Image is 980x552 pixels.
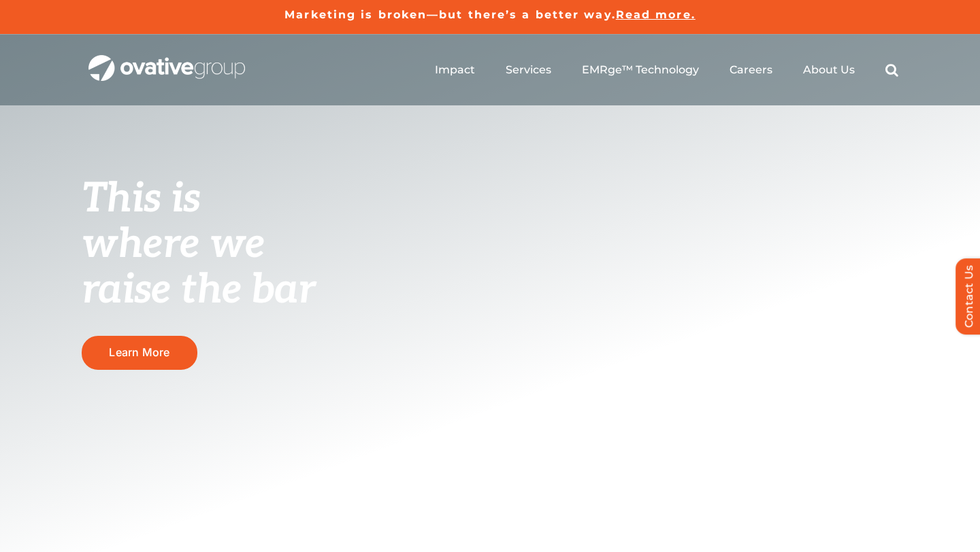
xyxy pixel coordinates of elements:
[82,220,315,315] span: where we raise the bar
[88,54,245,67] a: OG_Full_horizontal_WHT
[730,63,772,77] a: Careers
[506,63,551,77] a: Services
[82,175,200,224] span: This is
[109,346,169,359] span: Learn More
[885,63,898,77] a: Search
[435,48,898,92] nav: Menu
[803,63,855,77] a: About Us
[82,336,197,369] a: Learn More
[435,63,475,77] a: Impact
[582,63,699,77] a: EMRge™ Technology
[284,8,616,21] a: Marketing is broken—but there’s a better way.
[616,8,696,21] a: Read more.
